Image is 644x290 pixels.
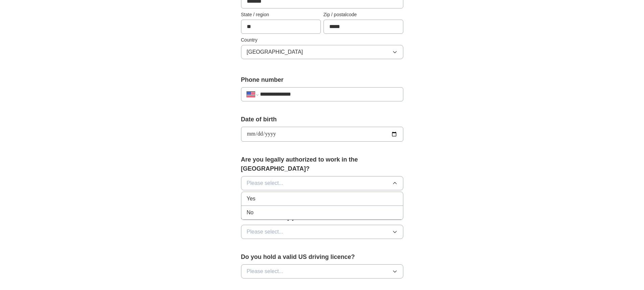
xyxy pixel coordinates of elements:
[324,11,403,18] label: Zip / postalcode
[241,252,403,262] label: Do you hold a valid US driving licence?
[241,264,403,279] button: Please select...
[247,267,284,275] span: Please select...
[241,176,403,190] button: Please select...
[247,179,284,187] span: Please select...
[241,37,403,44] label: Country
[241,115,403,124] label: Date of birth
[247,48,303,56] span: [GEOGRAPHIC_DATA]
[247,228,284,236] span: Please select...
[247,195,256,203] span: Yes
[247,209,254,217] span: No
[241,225,403,239] button: Please select...
[241,45,403,59] button: [GEOGRAPHIC_DATA]
[241,155,403,173] label: Are you legally authorized to work in the [GEOGRAPHIC_DATA]?
[241,75,403,84] label: Phone number
[241,11,321,18] label: State / region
